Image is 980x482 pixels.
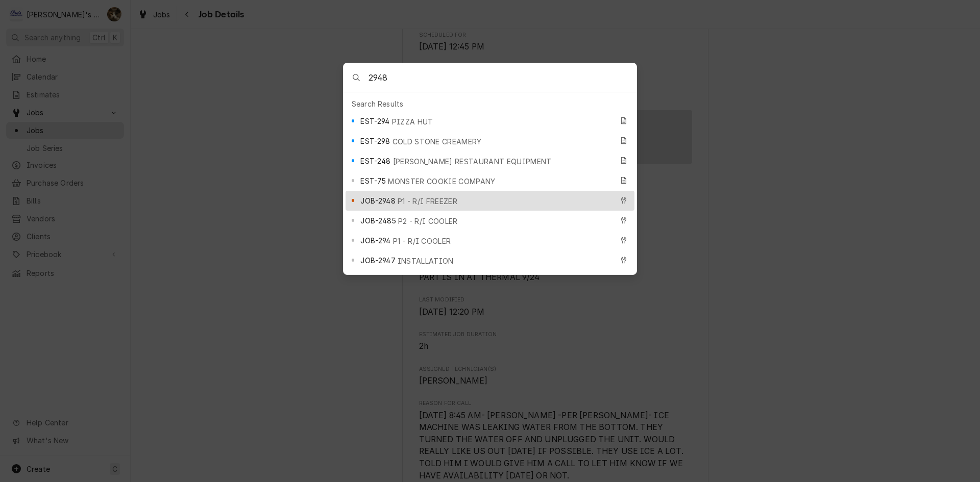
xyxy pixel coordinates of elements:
span: P2 - R/I COOLER [398,216,458,226]
span: P1 - R/I COOLER [393,236,451,246]
input: Search anything [369,63,636,92]
span: EST-294 [360,116,389,126]
span: EST-298 [360,136,390,146]
span: EST-248 [360,156,390,166]
span: [PERSON_NAME] RESTAURANT EQUIPMENT [393,156,552,167]
span: JOB-2948 [360,195,395,206]
span: PIZZA HUT [392,116,433,127]
span: JOB-2947 [360,255,395,266]
div: Global Command Menu [343,63,637,275]
span: EST-75 [360,175,386,186]
div: Search Results [346,96,634,111]
span: COLD STONE CREAMERY [393,136,482,147]
span: JOB-294 [360,235,390,246]
span: MONSTER COOKIE COMPANY [388,176,495,187]
span: P1 - R/I FREEZER [398,196,457,207]
span: JOB-2485 [360,215,396,226]
span: INSTALLATION [398,256,454,266]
